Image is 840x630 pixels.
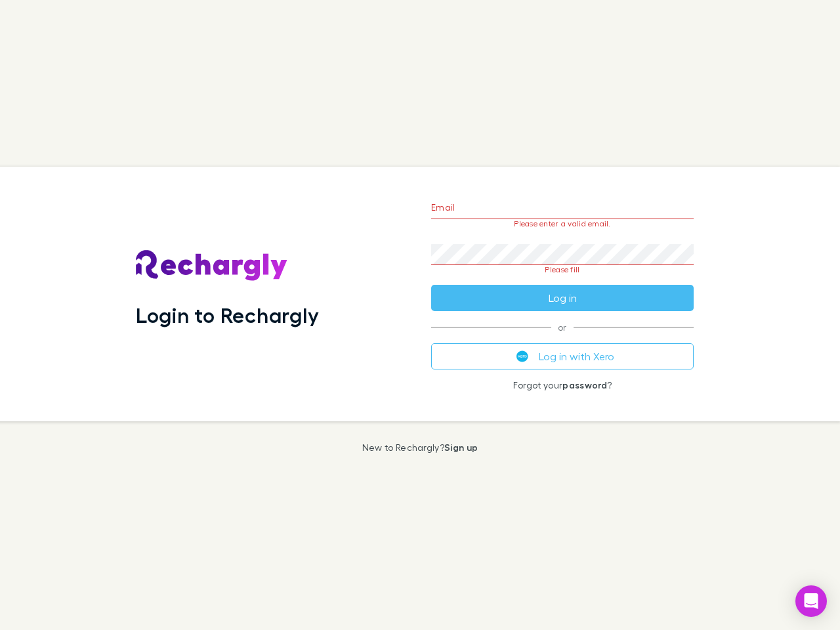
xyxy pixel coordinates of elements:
span: or [431,327,694,327]
button: Log in with Xero [431,343,694,369]
img: Xero's logo [516,350,528,362]
div: Open Intercom Messenger [795,585,827,617]
h1: Login to Rechargly [136,303,319,327]
a: Sign up [444,442,478,453]
p: Please enter a valid email. [431,219,694,228]
button: Log in [431,285,694,311]
a: password [562,379,607,390]
img: Rechargly's Logo [136,250,288,282]
p: New to Rechargly? [362,442,478,453]
p: Please fill [431,265,694,274]
p: Forgot your ? [431,380,694,390]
